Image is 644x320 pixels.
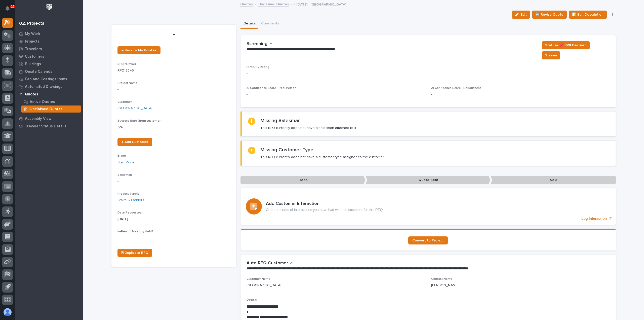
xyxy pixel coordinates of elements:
[122,251,148,255] span: ⎘ Duplicate RFQ
[25,32,40,36] p: My Work
[19,98,83,105] a: Active Quotes
[581,217,607,221] p: Log Interaction
[247,298,257,301] span: Details
[15,60,83,68] a: Buildings
[491,176,616,184] p: Sold
[117,211,142,214] span: Date Requested
[512,11,530,19] button: Edit
[25,39,39,44] p: Projects
[569,11,607,19] button: 📝 Edit Description
[431,277,452,280] span: Contact Name
[260,126,357,130] p: This RFQ currently does not have a salesman attached to it.
[117,125,230,130] p: 0 %
[25,124,66,129] p: Traveler Status Details
[240,176,366,184] p: Todo
[240,188,616,225] a: Log Interaction
[19,21,44,26] div: 02. Projects
[15,68,83,75] a: Onsite Calendar
[117,82,138,85] span: Project Name
[6,6,13,14] div: Notifications16
[260,147,313,153] h2: Missing Customer Type
[408,236,448,244] a: Convert to Project
[122,49,156,52] span: ← Back to My Quotes
[117,119,162,122] span: Success Rate (from customer)
[15,45,83,53] a: Travelers
[247,87,296,90] span: AI Confidence Score - Real Person
[247,66,269,69] span: Difficulty Rating
[532,11,567,19] button: 🆕 Revise Quote
[117,249,152,257] a: ⎘ Duplicate RFQ
[25,117,51,121] p: Assembly View
[117,235,230,241] p: -
[117,68,230,73] p: RFQ12545
[117,63,136,66] span: RFQ Number
[25,62,41,66] p: Buildings
[247,41,267,47] h2: Screening
[366,176,491,184] p: Quote Sent
[11,5,14,8] p: 16
[266,208,383,212] p: Create records of interactions you have had with the customer for this RFQ
[117,138,152,146] a: + Add Customer
[15,115,83,122] a: Assembly View
[117,87,230,92] p: -
[117,173,132,176] span: Salesman
[15,90,83,98] a: Quotes
[25,69,54,74] p: Onsite Calendar
[2,307,13,317] button: users-avatar
[247,71,610,76] p: -
[431,87,481,90] span: AI Confidence Score - Seriousness
[15,53,83,60] a: Customers
[117,217,230,222] p: [DATE]
[258,19,282,29] button: Comments
[542,51,560,59] button: Screen
[117,100,132,103] span: Customer
[431,283,459,288] p: [PERSON_NAME]
[545,42,586,48] span: Status→ ❌ PWI Declined
[247,92,425,97] p: -
[431,92,610,97] p: -
[117,160,135,165] a: Stair Zone
[117,46,160,54] a: ← Back to My Quotes
[240,19,258,29] button: Details
[25,92,38,97] p: Quotes
[30,100,55,104] p: Active Quotes
[45,3,54,12] img: Workspace Logo
[260,155,384,159] p: This RFQ currently does not have a customer type assigned to the customer
[15,30,83,38] a: My Work
[247,283,281,288] p: [GEOGRAPHIC_DATA]
[535,12,563,18] span: 🆕 Revise Quote
[260,118,301,124] h2: Missing Salesman
[117,31,230,38] p: -
[542,41,590,49] button: Status→ ❌ PWI Declined
[240,1,253,7] a: Quotes
[412,239,444,242] span: Convert to Project
[25,54,44,59] p: Customers
[2,3,13,14] button: Notifications
[117,106,152,111] a: [GEOGRAPHIC_DATA]
[30,107,63,112] p: Unclaimed Quotes
[117,230,153,233] span: In-Person Meeting Held?
[247,261,288,266] h2: Auto RFQ Customer
[294,1,346,7] p: | [DATE] | [GEOGRAPHIC_DATA]
[15,83,83,90] a: Automated Drawings
[247,277,270,280] span: Customer Name
[15,75,83,83] a: Fab and Coatings Items
[15,122,83,130] a: Traveler Status Details
[117,198,144,203] a: Stairs & Ladders
[25,47,42,51] p: Travelers
[258,1,289,7] a: Unclaimed Quotes
[25,77,67,82] p: Fab and Coatings Items
[117,154,126,157] span: Brand
[247,261,294,266] button: Auto RFQ Customer
[117,179,230,184] p: -
[25,85,62,89] p: Automated Drawings
[266,201,383,207] h3: Add Customer Interaction
[117,192,140,195] span: Product Type(s)
[545,52,557,58] span: Screen
[520,12,527,17] span: Edit
[15,38,83,45] a: Projects
[247,41,273,47] button: Screening
[19,105,83,113] a: Unclaimed Quotes
[572,12,603,18] span: 📝 Edit Description
[122,140,148,144] span: + Add Customer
